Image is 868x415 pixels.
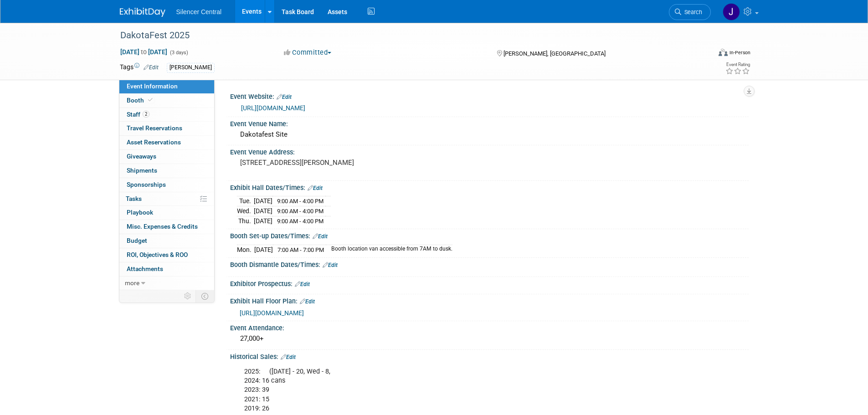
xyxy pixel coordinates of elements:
[119,192,214,206] a: Tasks
[167,63,215,72] div: [PERSON_NAME]
[127,167,157,174] span: Shipments
[119,220,214,234] a: Misc. Expenses & Credits
[237,245,254,254] td: Mon.
[725,62,750,67] div: Event Rating
[230,350,749,362] div: Historical Sales:
[119,150,214,164] a: Giveaways
[127,237,147,244] span: Budget
[143,111,149,118] span: 2
[119,136,214,149] a: Asset Reservations
[119,80,214,93] a: Event Information
[254,245,273,254] td: [DATE]
[180,290,196,302] td: Personalize Event Tab Strip
[300,298,315,305] a: Edit
[237,206,254,216] td: Wed.
[230,117,749,128] div: Event Venue Name:
[230,90,749,102] div: Event Website:
[237,128,742,142] div: Dakotafest Site
[237,196,254,206] td: Tue.
[127,124,182,132] span: Travel Reservations
[144,64,159,71] a: Edit
[323,262,338,268] a: Edit
[119,206,214,220] a: Playbook
[230,181,749,193] div: Exhibit Hall Dates/Times:
[230,229,749,241] div: Booth Set-up Dates/Times:
[120,62,159,73] td: Tags
[230,258,749,270] div: Booth Dismantle Dates/Times:
[277,218,324,225] span: 9:00 AM - 4:00 PM
[723,3,740,20] img: Jessica Crawford
[125,279,139,287] span: more
[119,262,214,276] a: Attachments
[657,47,751,61] div: Event Format
[254,196,272,206] td: [DATE]
[295,281,310,287] a: Edit
[127,251,188,258] span: ROI, Objectives & ROO
[277,94,292,100] a: Edit
[127,82,178,90] span: Event Information
[241,104,305,112] a: [URL][DOMAIN_NAME]
[127,153,156,160] span: Giveaways
[281,48,335,57] button: Committed
[119,122,214,135] a: Travel Reservations
[719,49,728,56] img: Format-Inperson.png
[240,309,304,317] a: [URL][DOMAIN_NAME]
[127,223,198,230] span: Misc. Expenses & Credits
[230,145,749,157] div: Event Venue Address:
[230,321,749,333] div: Event Attendance:
[326,245,452,254] td: Booth location van accessible from 7AM to dusk.
[119,164,214,178] a: Shipments
[169,50,188,56] span: (3 days)
[148,97,153,102] i: Booth reservation complete
[127,97,154,104] span: Booth
[119,94,214,108] a: Booth
[230,294,749,306] div: Exhibit Hall Floor Plan:
[669,4,711,20] a: Search
[681,9,702,15] span: Search
[127,265,163,272] span: Attachments
[503,50,606,57] span: [PERSON_NAME], [GEOGRAPHIC_DATA]
[230,277,749,289] div: Exhibitor Prospectus:
[313,233,328,240] a: Edit
[237,332,742,346] div: 27,000+
[119,248,214,262] a: ROI, Objectives & ROO
[120,48,168,56] span: [DATE] [DATE]
[127,138,181,146] span: Asset Reservations
[127,111,149,118] span: Staff
[254,216,272,225] td: [DATE]
[127,209,153,216] span: Playbook
[117,27,697,44] div: DakotaFest 2025
[195,290,214,302] td: Toggle Event Tabs
[254,206,272,216] td: [DATE]
[119,178,214,192] a: Sponsorships
[119,108,214,122] a: Staff2
[308,185,323,191] a: Edit
[240,159,436,167] pre: [STREET_ADDRESS][PERSON_NAME]
[729,49,750,56] div: In-Person
[277,246,324,253] span: 7:00 AM - 7:00 PM
[139,48,148,56] span: to
[281,354,296,360] a: Edit
[277,198,324,205] span: 9:00 AM - 4:00 PM
[120,8,165,17] img: ExhibitDay
[119,234,214,248] a: Budget
[176,8,222,15] span: Silencer Central
[127,181,166,188] span: Sponsorships
[277,208,324,215] span: 9:00 AM - 4:00 PM
[119,277,214,290] a: more
[126,195,142,202] span: Tasks
[237,216,254,225] td: Thu.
